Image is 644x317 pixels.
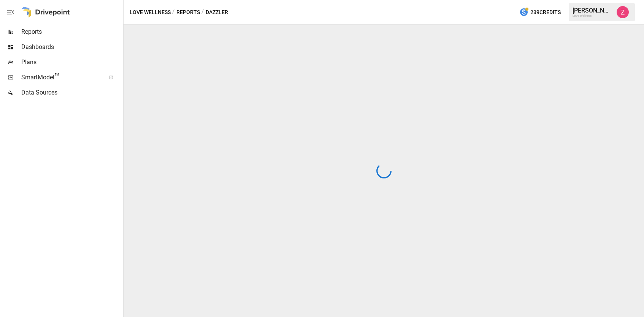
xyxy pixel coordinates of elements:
[573,14,612,17] div: Love Wellness
[530,8,561,17] span: 239 Credits
[612,2,633,23] button: Zoe Keller
[21,88,122,97] span: Data Sources
[21,27,122,36] span: Reports
[130,8,171,17] button: Love Wellness
[573,7,612,14] div: [PERSON_NAME]
[201,8,204,17] div: /
[54,72,60,81] span: ™
[176,8,200,17] button: Reports
[21,73,100,82] span: SmartModel
[21,58,122,67] span: Plans
[617,6,629,18] img: Zoe Keller
[21,43,122,52] span: Dashboards
[172,8,175,17] div: /
[516,5,564,19] button: 239Credits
